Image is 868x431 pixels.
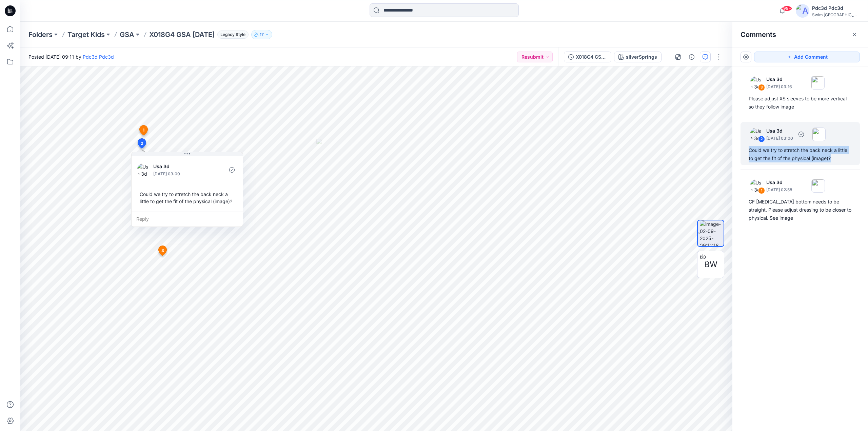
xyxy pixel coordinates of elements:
span: Posted [DATE] 09:11 by [28,53,114,60]
div: Swim [GEOGRAPHIC_DATA] [812,12,860,17]
span: 2 [141,140,143,146]
img: Usa 3d [137,163,151,177]
button: Details [686,52,697,62]
div: X018G4 GSA [DATE] [576,53,607,61]
button: Legacy Style [215,30,249,39]
a: Folders [28,30,53,39]
div: CF [MEDICAL_DATA] bottom needs to be straight. Please adjust dressing to be closer to physical. S... [749,198,852,222]
span: 1 [143,127,144,133]
img: Usa 3d [750,179,764,193]
div: 3 [758,84,765,91]
p: X018G4 GSA [DATE] [149,30,215,39]
button: X018G4 GSA [DATE] [564,52,611,62]
span: 3 [161,248,164,254]
button: silverSprings [614,52,662,62]
p: Usa 3d [766,75,792,83]
div: 1 [758,187,765,194]
div: silverSprings [626,53,657,61]
p: 17 [260,31,264,38]
img: image-02-09-2025-09:11:18 [700,220,724,246]
p: Usa 3d [766,127,793,135]
p: [DATE] 03:16 [766,83,792,90]
p: Usa 3d [766,178,792,187]
p: [DATE] 03:00 [766,135,793,142]
div: Please adjust XS sleeves to be more vertical so they follow image [749,95,852,111]
h2: Comments [741,31,776,39]
p: [DATE] 03:00 [153,171,209,177]
div: 2 [758,136,765,142]
img: Usa 3d [750,76,764,90]
a: GSA [120,30,134,39]
button: 17 [251,30,272,39]
img: Usa 3d [750,128,764,141]
a: Target Kids [67,30,105,39]
span: Legacy Style [217,31,249,39]
span: 99+ [782,6,792,11]
div: Could we try to stretch the back neck a little to get the fit of the physical (image)? [137,188,237,208]
p: [DATE] 02:58 [766,187,792,193]
div: Could we try to stretch the back neck a little to get the fit of the physical (image)? [749,146,852,162]
button: Add Comment [754,52,860,62]
div: Pdc3d Pdc3d [812,4,860,12]
img: avatar [796,4,809,18]
a: Pdc3d Pdc3d [83,54,114,60]
div: Reply [132,212,243,227]
p: Usa 3d [153,162,209,171]
span: BW [704,258,717,271]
